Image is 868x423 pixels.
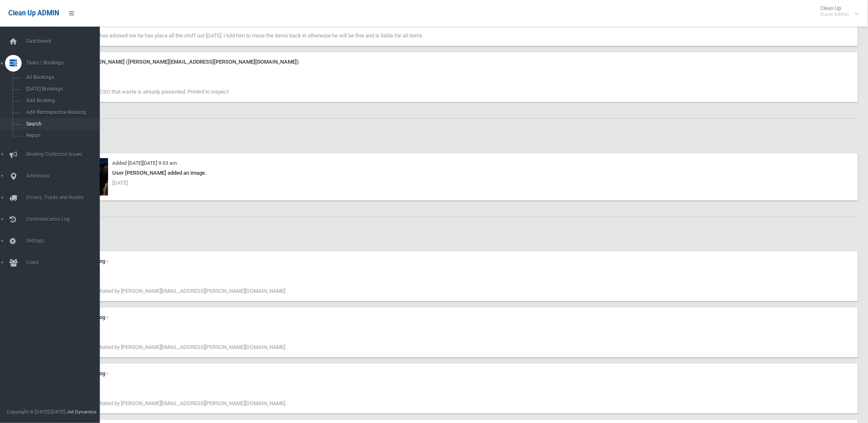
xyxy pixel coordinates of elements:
[24,216,107,222] span: Communication Log
[112,160,177,166] small: Added [DATE][DATE] 9:53 am
[58,67,853,77] div: [DATE] 3:56 pm
[24,260,107,265] span: Users
[7,409,65,415] span: Copyright © [DATE]-[DATE]
[58,288,286,294] span: Booking edited initiated by [PERSON_NAME][EMAIL_ADDRESS][PERSON_NAME][DOMAIN_NAME].
[58,256,853,266] div: Communication Log -
[58,322,853,332] div: [DATE] 3:38 pm
[58,89,229,95] span: Resident advised CSO that waste is already presented. Printed to inspect
[58,400,286,406] span: Booking edited initiated by [PERSON_NAME][EMAIL_ADDRESS][PERSON_NAME][DOMAIN_NAME].
[24,38,107,44] span: Dashboard
[112,180,128,186] span: [DATE]
[58,378,853,388] div: [DATE] 3:33 pm
[24,173,107,179] span: Addresses
[24,195,107,200] span: Drivers, Trucks and Routes
[24,60,107,66] span: Tasks / Bookings
[821,11,849,17] small: Super Admin
[58,369,853,378] div: Communication Log -
[24,238,107,244] span: Settings
[58,312,853,322] div: Communication Log -
[24,109,100,115] span: Add Retrospective Booking
[58,266,853,276] div: [DATE] 3:56 pm
[24,74,100,80] span: All Bookings
[24,133,100,139] span: Report
[24,121,100,127] span: Search
[37,227,858,238] h2: History
[37,129,858,139] h2: Images
[58,168,853,178] div: User [PERSON_NAME] added an image.
[24,98,100,104] span: Add Booking
[58,57,853,67] div: Note from [PERSON_NAME] ([PERSON_NAME][EMAIL_ADDRESS][PERSON_NAME][DOMAIN_NAME])
[816,5,858,17] span: Clean Up
[58,32,422,39] span: [PERSON_NAME] has advised me he has place all the stuff out [DATE]. i told him to move the items ...
[58,344,286,350] span: Booking edited initiated by [PERSON_NAME][EMAIL_ADDRESS][PERSON_NAME][DOMAIN_NAME].
[67,409,96,415] strong: Jet Dynamics
[24,86,100,92] span: [DATE] Bookings
[8,9,59,17] span: Clean Up ADMIN
[24,151,107,157] span: Booking Collection Issues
